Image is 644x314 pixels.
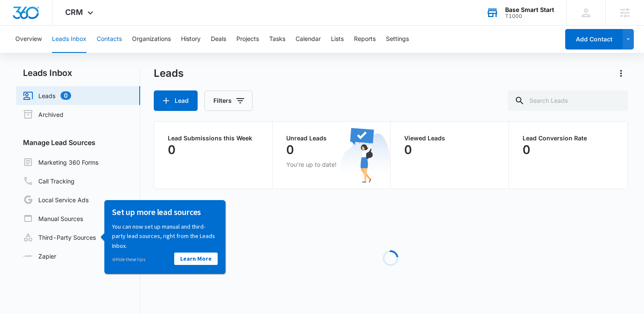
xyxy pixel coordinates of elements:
button: Overview [15,26,42,53]
p: 0 [523,143,530,157]
p: Viewed Leads [404,135,495,141]
h3: Manage Lead Sources [16,137,140,148]
p: You’re up to date! [286,160,377,169]
p: You can now set up manual and third-party lead sources, right from the Leads Inbox. [14,22,120,50]
button: Leads Inbox [52,26,86,53]
a: Learn More [76,52,120,65]
button: History [181,26,201,53]
span: ⊘ [14,56,18,62]
a: Leads0 [23,90,71,101]
a: Manual Sources [23,213,83,224]
a: Hide these tips [14,56,47,62]
button: Tasks [269,26,285,53]
button: Deals [211,26,226,53]
button: Actions [614,67,628,80]
a: Third-Party Sources [23,232,96,242]
p: 0 [404,143,412,157]
button: Add Contact [565,29,623,49]
a: Call Tracking [23,176,75,186]
button: Contacts [97,26,122,53]
button: Reports [354,26,376,53]
p: Lead Submissions this Week [168,135,259,141]
div: account name [505,6,554,13]
button: Lead [154,90,198,111]
button: Projects [236,26,259,53]
p: Unread Leads [286,135,377,141]
p: 0 [168,143,175,157]
a: Zapier [23,252,56,261]
h3: Set up more lead sources [14,6,120,17]
h2: Leads Inbox [16,67,140,79]
span: CRM [65,8,83,17]
a: Local Service Ads [23,195,89,205]
button: Filters [204,90,253,111]
input: Search Leads [508,90,628,111]
h1: Leads [154,67,184,80]
button: Lists [331,26,344,53]
button: Organizations [132,26,171,53]
a: Marketing 360 Forms [23,157,98,167]
button: Settings [386,26,409,53]
a: Archived [23,109,63,119]
p: 0 [286,143,294,157]
div: account id [505,13,554,19]
button: Calendar [296,26,321,53]
p: Lead Conversion Rate [523,135,614,141]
